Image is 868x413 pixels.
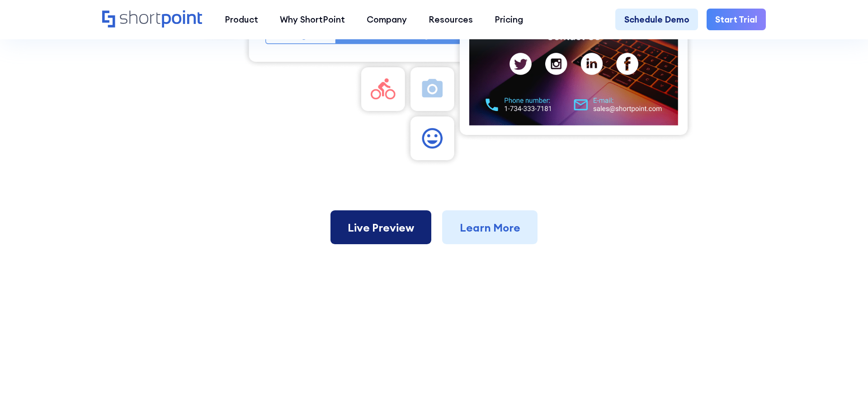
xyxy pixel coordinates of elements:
[214,9,269,30] a: Product
[269,9,356,30] a: Why ShortPoint
[418,9,484,30] a: Resources
[330,210,432,244] a: Live Preview
[367,13,407,26] div: Company
[102,10,203,29] a: Home
[707,9,766,30] a: Start Trial
[495,13,523,26] div: Pricing
[484,9,534,30] a: Pricing
[280,13,345,26] div: Why ShortPoint
[615,9,698,30] a: Schedule Demo
[225,13,258,26] div: Product
[442,210,538,244] a: Learn More
[356,9,418,30] a: Company
[823,370,868,413] iframe: Chat Widget
[429,13,473,26] div: Resources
